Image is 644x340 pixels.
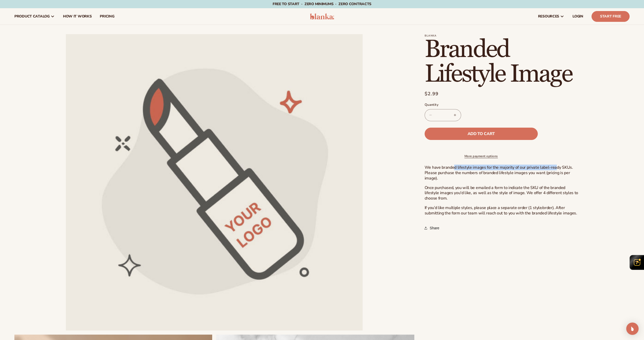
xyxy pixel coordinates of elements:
a: product catalog [10,8,59,25]
p: Once purchased, you will be emailed a form to indicate the SKU of the branded lifestyle images yo... [425,185,579,201]
span: pricing [100,14,114,18]
h1: Branded Lifestyle Image [425,37,579,87]
button: Share [425,222,441,234]
span: Add to cart [468,132,495,136]
a: How It Works [59,8,96,25]
div: Open Intercom Messenger [626,323,639,335]
a: resources [534,8,568,25]
span: product catalog [14,14,50,18]
img: logo [310,13,334,20]
span: $2.99 [425,90,439,97]
p: If you’d like multiple styles, please place a separate order (1 style/order). After submitting th... [425,205,579,216]
a: More payment options [425,154,538,158]
span: resources [538,14,559,18]
span: LOGIN [573,14,583,18]
label: Quantity [425,102,538,108]
span: Free to start · ZERO minimums · ZERO contracts [273,2,371,6]
p: Blanka [425,34,579,37]
button: Add to cart [425,128,538,140]
p: We have branded lifestyle images for the majority of our private label-ready SKUs. Please purchas... [425,165,579,181]
a: pricing [96,8,118,25]
span: How It Works [63,14,92,18]
a: Start Free [592,11,630,22]
a: LOGIN [568,8,587,25]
